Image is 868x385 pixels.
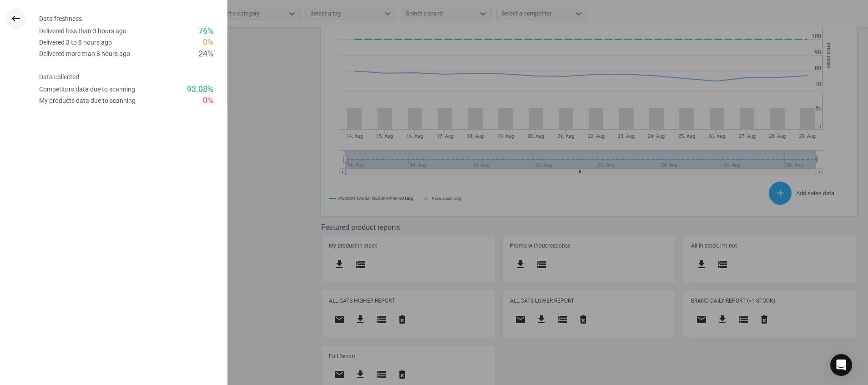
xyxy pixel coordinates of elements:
div: 76 % [198,25,213,37]
div: Delivered less than 3 hours ago [39,27,126,35]
div: 0 % [203,37,213,48]
div: Delivered more than 8 hours ago [39,50,130,58]
h4: Data collected [39,73,227,81]
div: Open Intercom Messenger [830,354,852,376]
div: 24 % [198,48,213,60]
button: keyboard_backspace [5,8,26,30]
h4: Data freshness [39,15,227,23]
i: keyboard_backspace [10,13,21,24]
div: Competitors data due to scanning [39,85,135,94]
div: My products data due to scanning [39,96,136,105]
div: Delivered 3 to 8 hours ago [39,38,112,47]
div: 0 % [203,95,213,106]
div: 93.08 % [187,84,213,95]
